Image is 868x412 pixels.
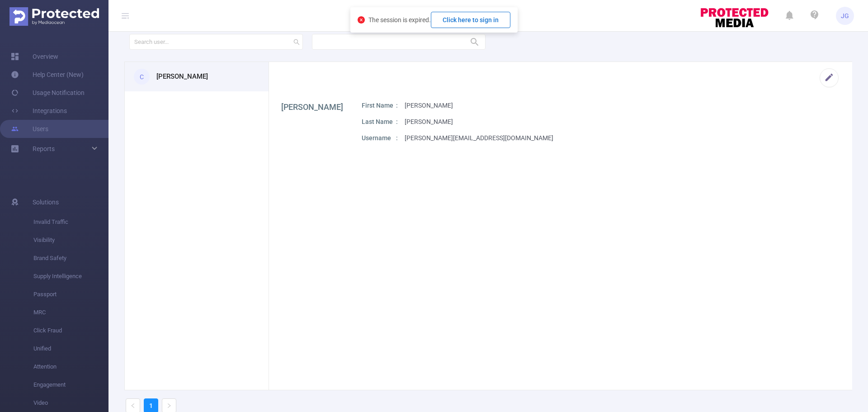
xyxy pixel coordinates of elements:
span: Solutions [33,193,59,211]
p: Last Name [362,117,398,127]
span: Invalid Traffic [33,213,108,231]
span: Visibility [33,231,108,249]
span: Click Fraud [33,322,108,340]
i: icon: close-circle [358,16,365,24]
i: icon: right [166,403,172,408]
p: [PERSON_NAME] [405,101,453,110]
a: Overview [11,47,58,66]
button: Click here to sign in [431,12,510,28]
input: Search user... [129,34,303,50]
span: Video [33,394,108,412]
span: MRC [33,303,108,322]
span: Passport [33,285,108,303]
p: [PERSON_NAME] [405,117,453,127]
p: Username [362,133,398,143]
a: Help Center (New) [11,66,84,84]
p: [PERSON_NAME][EMAIL_ADDRESS][DOMAIN_NAME] [405,133,553,143]
a: Usage Notification [11,84,85,102]
a: Integrations [11,102,67,120]
a: Users [11,120,48,138]
span: Reports [33,145,55,152]
p: First Name [362,101,398,110]
h1: [PERSON_NAME] [281,101,343,113]
span: Attention [33,358,108,376]
span: Unified [33,340,108,358]
a: Reports [33,140,55,158]
i: icon: search [293,39,300,45]
span: JG [841,7,849,25]
img: Protected Media [9,7,99,26]
span: Engagement [33,376,108,394]
span: Brand Safety [33,249,108,267]
span: C [140,68,144,86]
i: icon: left [130,403,136,408]
span: Supply Intelligence [33,267,108,285]
h3: [PERSON_NAME] [156,71,208,82]
span: The session is expired. [368,16,510,24]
